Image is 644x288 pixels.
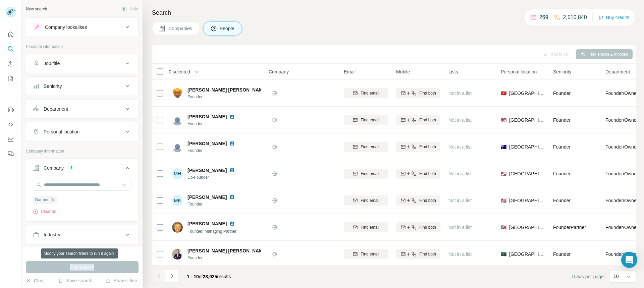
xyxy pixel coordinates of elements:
[172,195,183,206] div: MK
[448,225,472,230] span: Not in a list
[44,60,60,67] div: Job title
[419,144,436,150] span: Find both
[509,170,545,177] span: [GEOGRAPHIC_DATA]
[396,249,440,259] button: Find both
[68,165,75,171] div: 1
[5,43,16,55] button: Search
[344,142,388,152] button: Find email
[26,160,138,179] button: Company1
[361,251,379,257] span: Find email
[187,87,268,93] span: [PERSON_NAME] [PERSON_NAME]
[187,229,236,234] span: Founder, Managing Partner
[45,24,87,31] div: Company lookalikes
[187,274,199,279] span: 1 - 10
[344,115,388,125] button: Find email
[26,44,139,50] p: Personal information
[448,144,472,150] span: Not in a list
[448,251,472,257] span: Not in a list
[26,19,138,35] button: Company lookalikes
[229,114,235,119] img: LinkedIn logo
[172,168,183,179] div: MH
[172,141,183,152] img: Avatar
[396,88,440,98] button: Find both
[229,168,235,173] img: LinkedIn logo
[26,78,138,94] button: Seniority
[605,170,638,177] span: Founder/Owner
[44,106,68,112] div: Department
[553,198,571,203] span: Founder
[172,222,183,233] img: Avatar
[344,249,388,259] button: Find email
[361,224,379,230] span: Find email
[501,117,506,123] span: 🇺🇸
[344,195,388,206] button: Find email
[419,171,436,177] span: Find both
[553,144,571,150] span: Founder
[344,88,388,98] button: Find email
[361,197,379,204] span: Find email
[165,269,179,283] button: Navigate to next page
[229,221,235,226] img: LinkedIn logo
[187,247,268,254] span: [PERSON_NAME] [PERSON_NAME]
[448,171,472,176] span: Not in a list
[117,4,143,14] button: Hide
[5,148,16,160] button: Feedback
[553,225,586,230] span: Founder Partner
[187,274,231,279] span: results
[187,140,227,147] span: [PERSON_NAME]
[44,83,62,90] div: Seniority
[187,174,243,180] span: Co-Founder
[220,25,235,32] span: People
[229,141,235,146] img: LinkedIn logo
[5,133,16,145] button: Dashboard
[172,249,183,260] img: Avatar
[501,251,506,257] span: 🇧🇩
[448,91,472,96] span: Not in a list
[5,28,16,40] button: Quick start
[621,252,637,268] div: Open Intercom Messenger
[229,194,235,200] img: LinkedIn logo
[448,198,472,203] span: Not in a list
[35,197,49,203] span: Gartner
[187,148,243,154] span: Founder
[501,170,506,177] span: 🇺🇸
[605,68,630,75] span: Department
[509,143,545,150] span: [GEOGRAPHIC_DATA]
[33,209,56,215] button: Clear all
[613,273,619,280] p: 10
[152,8,636,17] h4: Search
[396,68,410,75] span: Mobile
[396,222,440,232] button: Find both
[187,201,243,207] span: Founder
[553,251,571,257] span: Founder
[553,68,571,75] span: Seniority
[187,94,261,100] span: Founder
[396,115,440,125] button: Find both
[361,117,379,123] span: Find email
[605,251,638,257] span: Founder/Owner
[187,194,227,200] span: [PERSON_NAME]
[501,197,506,204] span: 🇺🇸
[605,143,638,150] span: Founder/Owner
[563,13,587,21] p: 2,510,840
[187,255,261,261] span: Founder
[203,274,217,279] span: 23,925
[572,273,604,280] span: Rows per page
[57,251,107,257] div: 80 search results remaining
[26,101,138,117] button: Department
[199,274,203,279] span: of
[419,251,436,257] span: Find both
[5,58,16,70] button: Enrich CSV
[5,104,16,116] button: Use Surfe on LinkedIn
[58,277,92,284] button: Save search
[26,6,47,12] div: New search
[105,277,139,284] button: Share filters
[605,197,638,204] span: Founder/Owner
[344,222,388,232] button: Find email
[448,117,472,123] span: Not in a list
[501,90,506,97] span: 🇻🇳
[419,90,436,96] span: Find both
[169,68,190,75] span: 0 selected
[5,72,16,84] button: My lists
[509,117,545,123] span: [GEOGRAPHIC_DATA]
